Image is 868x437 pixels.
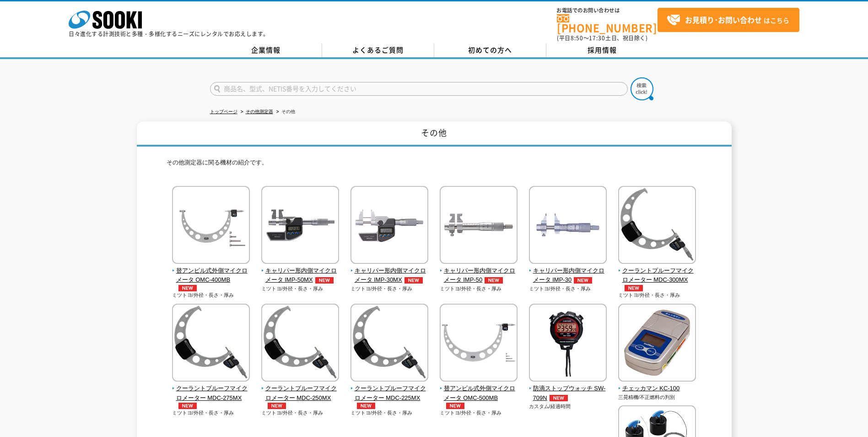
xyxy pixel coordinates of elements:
img: キャリパー形内側マイクロメータ IMP-50 [440,186,518,266]
img: NEW [402,277,425,284]
span: 8:50 [571,34,583,42]
span: (平日 ～ 土日、祝日除く) [557,34,647,42]
a: クーラントプルーフマイクロメーター MDC-250MXNEW [261,375,340,409]
img: 替アンビル式外側マイクロメータ OMC-500MB [440,304,518,384]
img: 防滴ストップウォッチ SW-709N [529,304,607,384]
a: キャリパー形内側マイクロメータ IMP-50NEW [440,257,518,285]
img: NEW [176,403,199,409]
a: 防滴ストップウォッチ SW-709NNEW [529,375,607,403]
p: ミツトヨ/外径・長さ・厚み [440,409,518,417]
img: キャリパー形内側マイクロメータ IMP-50MX [261,186,339,266]
span: 防滴ストップウォッチ SW-709N [529,384,607,403]
span: クーラントプルーフマイクロメーター MDC-275MX [172,384,250,410]
img: クーラントプルーフマイクロメーター MDC-300MX [618,186,696,266]
span: お電話でのお問い合わせは [557,8,658,13]
a: 初めての方へ [434,44,546,57]
a: トップページ [210,109,237,114]
span: クーラントプルーフマイクロメーター MDC-225MX [350,384,429,410]
p: ミツトヨ/外径・長さ・厚み [350,285,429,293]
a: クーラントプルーフマイクロメーター MDC-225MXNEW [350,375,429,409]
a: クーラントプルーフマイクロメーター MDC-300MXNEW [618,257,696,291]
span: キャリパー形内側マイクロメータ IMP-30MX [350,266,429,285]
p: ミツトヨ/外径・長さ・厚み [172,409,250,417]
span: 17:30 [589,34,605,42]
span: はこちら [667,13,789,27]
span: 替アンビル式外側マイクロメータ OMC-400MB [172,266,250,292]
span: チェッカマン KC-100 [618,384,696,393]
a: お見積り･お問い合わせはこちら [658,8,799,32]
img: NEW [355,403,377,409]
span: キャリパー形内側マイクロメータ IMP-50 [440,266,518,285]
img: NEW [444,403,467,409]
p: その他測定器に関る機材の紹介です。 [167,158,702,172]
p: 三晃精機/不正燃料の判別 [618,393,696,401]
a: [PHONE_NUMBER] [557,14,658,33]
input: 商品名、型式、NETIS番号を入力してください [210,82,628,96]
a: キャリパー形内側マイクロメータ IMP-30MXNEW [350,257,429,285]
a: 替アンビル式外側マイクロメータ OMC-500MBNEW [440,375,518,409]
a: その他測定器 [246,109,273,114]
a: キャリパー形内側マイクロメータ IMP-30NEW [529,257,607,285]
p: ミツトヨ/外径・長さ・厚み [172,291,250,299]
p: ミツトヨ/外径・長さ・厚み [440,285,518,293]
img: クーラントプルーフマイクロメーター MDC-250MX [261,304,339,384]
img: NEW [482,277,505,284]
img: クーラントプルーフマイクロメーター MDC-275MX [172,304,250,384]
p: 日々進化する計測技術と多種・多様化するニーズにレンタルでお応えします。 [69,31,269,37]
img: NEW [622,285,645,291]
p: ミツトヨ/外径・長さ・厚み [261,285,340,293]
img: NEW [571,277,594,284]
a: クーラントプルーフマイクロメーター MDC-275MXNEW [172,375,250,409]
img: クーラントプルーフマイクロメーター MDC-225MX [350,304,428,384]
img: キャリパー形内側マイクロメータ IMP-30MX [350,186,428,266]
img: NEW [547,395,570,401]
h1: その他 [137,121,732,147]
a: チェッカマン KC-100 [618,375,696,393]
span: キャリパー形内側マイクロメータ IMP-50MX [261,266,340,285]
span: キャリパー形内側マイクロメータ IMP-30 [529,266,607,285]
span: クーラントプルーフマイクロメーター MDC-250MX [261,384,340,410]
strong: お見積り･お問い合わせ [685,14,762,25]
img: キャリパー形内側マイクロメータ IMP-30 [529,186,607,266]
p: ミツトヨ/外径・長さ・厚み [261,409,340,417]
span: 初めての方へ [468,45,512,55]
p: カスタム/経過時間 [529,403,607,410]
a: 採用情報 [546,44,658,57]
span: 替アンビル式外側マイクロメータ OMC-500MB [440,384,518,410]
p: ミツトヨ/外径・長さ・厚み [618,291,696,299]
p: ミツトヨ/外径・長さ・厚み [350,409,429,417]
img: チェッカマン KC-100 [618,304,696,384]
p: ミツトヨ/外径・長さ・厚み [529,285,607,293]
img: NEW [176,285,199,291]
a: 替アンビル式外側マイクロメータ OMC-400MBNEW [172,257,250,291]
img: btn_search.png [631,77,653,100]
span: クーラントプルーフマイクロメーター MDC-300MX [618,266,696,292]
a: 企業情報 [210,44,322,57]
a: キャリパー形内側マイクロメータ IMP-50MXNEW [261,257,340,285]
img: NEW [265,403,288,409]
a: よくあるご質問 [322,44,434,57]
li: その他 [275,107,295,117]
img: 替アンビル式外側マイクロメータ OMC-400MB [172,186,250,266]
img: NEW [313,277,336,284]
